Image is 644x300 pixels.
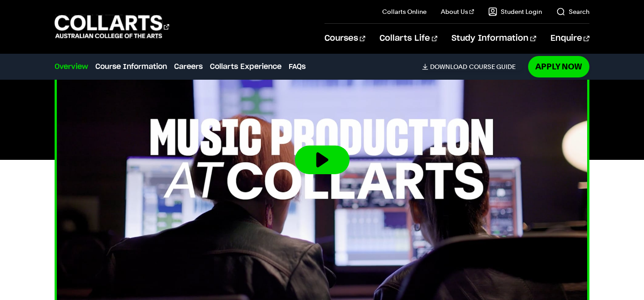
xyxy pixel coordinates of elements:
[422,63,523,71] a: DownloadCourse Guide
[452,24,536,53] a: Study Information
[55,14,169,39] div: Go to homepage
[289,61,306,72] a: FAQs
[95,61,167,72] a: Course Information
[528,56,589,77] a: Apply Now
[382,7,426,16] a: Collarts Online
[488,7,542,16] a: Student Login
[550,24,589,53] a: Enquire
[55,61,88,72] a: Overview
[556,7,589,16] a: Search
[430,63,467,71] span: Download
[380,24,437,53] a: Collarts Life
[441,7,474,16] a: About Us
[210,61,281,72] a: Collarts Experience
[324,24,365,53] a: Courses
[174,61,203,72] a: Careers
